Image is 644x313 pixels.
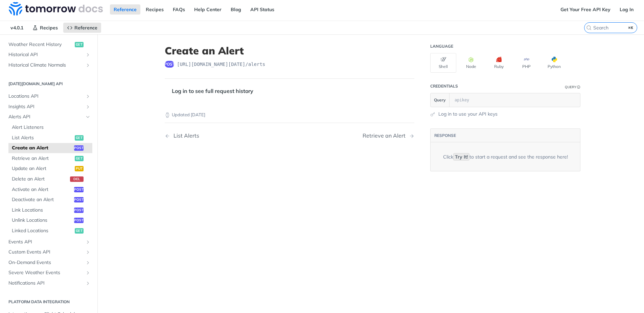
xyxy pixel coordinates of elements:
div: Query [565,85,576,90]
span: Query [434,97,446,103]
span: Linked Locations [12,227,73,234]
button: Show subpages for Historical API [85,52,91,57]
a: Update an Alertput [8,164,92,174]
span: Weather Recent History [8,41,73,48]
svg: Search [586,25,592,30]
span: Retrieve an Alert [12,155,73,162]
a: Recipes [29,23,62,33]
span: Unlink Locations [12,217,72,224]
nav: Pagination Controls [165,126,414,146]
a: Alerts APIHide subpages for Alerts API [5,112,92,122]
kbd: ⌘K [627,24,635,31]
div: QueryInformation [565,85,580,90]
h2: Platform DATA integration [5,299,92,305]
span: get [75,42,84,47]
a: Retrieve an Alertget [8,153,92,164]
span: post [74,197,84,202]
a: Insights APIShow subpages for Insights API [5,102,92,112]
a: Log in to use your API keys [438,111,498,118]
button: Show subpages for Locations API [85,94,91,99]
a: Recipes [142,4,167,15]
span: get [75,156,84,161]
button: Show subpages for Severe Weather Events [85,270,91,275]
button: Query [431,93,450,107]
img: Tomorrow.io Weather API Docs [9,2,103,16]
button: Show subpages for On-Demand Events [85,260,91,265]
button: Hide [571,97,578,103]
span: Custom Events API [8,249,84,256]
a: API Status [247,4,278,15]
i: Information [577,86,580,89]
div: Credentials [430,83,458,89]
a: Blog [227,4,245,15]
span: post [74,218,84,223]
h2: [DATE][DOMAIN_NAME] API [5,81,92,87]
h1: Create an Alert [165,45,414,57]
a: Alert Listeners [8,122,92,133]
a: Custom Events APIShow subpages for Custom Events API [5,247,92,257]
span: post [165,61,174,68]
span: Locations API [8,93,84,100]
button: Show subpages for Notifications API [85,281,91,286]
a: Historical APIShow subpages for Historical API [5,50,92,60]
span: Reference [74,25,97,31]
a: Help Center [190,4,225,15]
a: Unlink Locationspost [8,215,92,225]
code: Try It! [453,153,469,161]
button: Show subpages for Custom Events API [85,249,91,255]
button: Shell [430,53,456,73]
div: List Alerts [170,133,199,139]
div: Language [430,44,453,49]
button: Python [541,53,567,73]
span: Update an Alert [12,165,73,172]
span: Historical Climate Normals [8,62,84,69]
a: Notifications APIShow subpages for Notifications API [5,278,92,288]
button: Node [458,53,484,73]
a: Events APIShow subpages for Events API [5,237,92,247]
a: Locations APIShow subpages for Locations API [5,91,92,101]
button: Hide subpages for Alerts API [85,114,91,120]
a: Link Locationspost [8,205,92,215]
span: post [74,145,84,151]
span: get [75,228,84,234]
span: post [74,187,84,192]
span: Recipes [40,25,58,31]
span: post [74,208,84,213]
span: Activate an Alert [12,186,72,193]
span: del [70,176,84,182]
div: Retrieve an Alert [363,133,409,139]
a: Activate an Alertpost [8,185,92,195]
button: Show subpages for Historical Climate Normals [85,63,91,68]
button: PHP [513,53,539,73]
button: Show subpages for Events API [85,239,91,245]
a: Reference [63,23,101,33]
span: On-Demand Events [8,259,84,266]
span: Link Locations [12,207,72,214]
span: Create an Alert [12,145,72,151]
span: https://api.tomorrow.io/v4/alerts [177,61,265,68]
span: Notifications API [8,280,84,287]
a: List Alertsget [8,133,92,143]
div: Log in to see full request history [165,87,253,95]
span: Alert Listeners [12,124,91,131]
button: Ruby [486,53,512,73]
span: put [75,166,84,171]
a: Linked Locationsget [8,226,92,236]
span: Historical API [8,51,84,58]
a: Reference [110,4,140,15]
input: apikey [451,93,571,107]
button: More Languages [569,58,579,68]
a: FAQs [169,4,189,15]
a: Deactivate an Alertpost [8,195,92,205]
span: Insights API [8,103,84,110]
a: Previous Page: List Alerts [165,133,272,139]
a: Delete an Alertdel [8,174,92,184]
a: Log In [616,4,637,15]
p: Updated [DATE] [165,112,414,118]
a: Severe Weather EventsShow subpages for Severe Weather Events [5,268,92,278]
a: Create an Alertpost [8,143,92,153]
span: Events API [8,239,84,245]
div: Click to start a request and see the response here! [443,153,568,160]
span: get [75,135,84,141]
a: Historical Climate NormalsShow subpages for Historical Climate Normals [5,60,92,70]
